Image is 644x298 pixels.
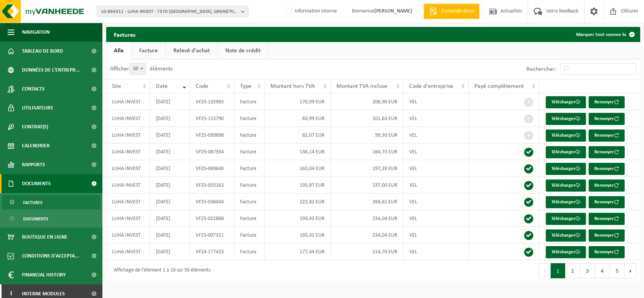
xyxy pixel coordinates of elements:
[404,144,468,160] td: VEL
[331,193,404,210] td: 269,61 EUR
[589,163,625,175] button: Renvoyer
[190,243,234,260] td: VF24-177423
[106,110,150,127] td: LUHA INVEST
[234,193,265,210] td: Facture
[22,23,50,42] span: Navigation
[565,263,580,278] button: 2
[546,196,586,208] a: Télécharger
[424,4,479,19] a: Demande devis
[110,264,210,278] div: Affichage de l'élément 1 à 10 sur 50 éléments
[589,113,625,125] button: Renvoyer
[234,160,265,177] td: Facture
[190,193,234,210] td: VF25-036044
[106,42,131,59] a: Alle
[331,160,404,177] td: 197,28 EUR
[546,179,586,192] a: Télécharger
[265,144,331,160] td: 136,14 EUR
[265,227,331,243] td: 193,42 EUR
[129,63,146,75] span: 10
[234,227,265,243] td: Facture
[150,160,190,177] td: [DATE]
[234,210,265,227] td: Facture
[595,263,610,278] button: 4
[589,129,625,142] button: Renvoyer
[106,243,150,260] td: LUHA INVEST
[106,160,150,177] td: LUHA INVEST
[2,195,101,209] a: Factures
[196,83,208,89] span: Code
[150,144,190,160] td: [DATE]
[150,193,190,210] td: [DATE]
[190,227,234,243] td: VF25-007321
[23,195,42,210] span: Factures
[190,177,234,193] td: VF25-053163
[22,265,66,284] span: Financial History
[150,110,190,127] td: [DATE]
[190,160,234,177] td: VF25-069640
[331,127,404,144] td: 99,30 EUR
[234,243,265,260] td: Facture
[156,83,168,89] span: Date
[234,127,265,144] td: Facture
[150,177,190,193] td: [DATE]
[132,42,165,59] a: Facture
[22,117,48,136] span: Contrat(s)
[190,110,234,127] td: VF25-115790
[331,177,404,193] td: 237,00 EUR
[265,193,331,210] td: 222,82 EUR
[404,94,468,110] td: VEL
[190,127,234,144] td: VF25-099898
[23,212,48,226] span: Documents
[106,144,150,160] td: LUHA INVEST
[22,247,79,265] span: Conditions d'accepta...
[101,6,238,17] span: 10-864311 - LUHA INVEST - 7370 [GEOGRAPHIC_DATA], GRAND'PLACE 23
[106,27,143,42] h2: Factures
[106,127,150,144] td: LUHA INVEST
[234,144,265,160] td: Facture
[22,42,63,61] span: Tableau de bord
[150,227,190,243] td: [DATE]
[150,94,190,110] td: [DATE]
[589,196,625,208] button: Renvoyer
[409,83,453,89] span: Code d'entreprise
[150,210,190,227] td: [DATE]
[97,6,248,17] button: 10-864311 - LUHA INVEST - 7370 [GEOGRAPHIC_DATA], GRAND'PLACE 23
[546,213,586,225] a: Télécharger
[130,64,146,74] span: 10
[2,211,101,226] a: Documents
[589,146,625,158] button: Renvoyer
[106,193,150,210] td: LUHA INVEST
[106,94,150,110] td: LUHA INVEST
[265,177,331,193] td: 195,87 EUR
[166,42,217,59] a: Relevé d'achat
[106,210,150,227] td: LUHA INVEST
[589,213,625,225] button: Renvoyer
[106,227,150,243] td: LUHA INVEST
[331,110,404,127] td: 101,63 EUR
[526,66,556,72] label: Rechercher:
[22,80,45,98] span: Contacts
[240,83,251,89] span: Type
[589,246,625,258] button: Renvoyer
[190,210,234,227] td: VF25-022868
[539,263,551,278] button: Previous
[110,66,173,72] label: Afficher éléments
[150,127,190,144] td: [DATE]
[404,127,468,144] td: VEL
[234,94,265,110] td: Facture
[374,8,412,14] strong: [PERSON_NAME]
[546,96,586,108] a: Télécharger
[439,8,476,15] span: Demande devis
[190,144,234,160] td: VF25-087354
[546,146,586,158] a: Télécharger
[404,177,468,193] td: VEL
[22,228,68,247] span: Boutique en ligne
[404,210,468,227] td: VEL
[22,98,53,117] span: Utilisateurs
[22,61,80,80] span: Données de l'entrepr...
[546,163,586,175] a: Télécharger
[404,110,468,127] td: VEL
[336,83,387,89] span: Montant TVA incluse
[270,83,315,89] span: Montant hors TVA
[265,210,331,227] td: 193,42 EUR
